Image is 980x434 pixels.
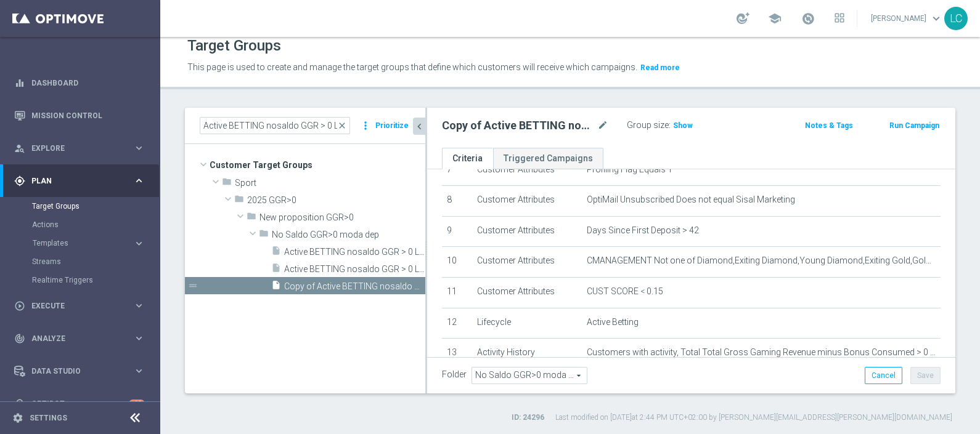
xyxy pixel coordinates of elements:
td: Customer Attributes [472,186,582,217]
span: Explore [31,145,133,152]
button: lightbulb Optibot +10 [14,399,145,409]
a: Triggered Campaigns [493,148,603,169]
label: : [669,120,671,131]
span: Data Studio [31,368,133,375]
div: play_circle_outline Execute keyboard_arrow_right [14,301,145,311]
div: Explore [14,143,133,154]
i: mode_edit [597,118,608,133]
i: insert_drive_file [271,263,281,277]
i: equalizer [14,78,25,89]
span: 2025 GGR&gt;0 [247,195,425,206]
button: Save [910,367,941,384]
a: Optibot [31,387,129,420]
span: New proposition GGR&gt;0 [259,212,425,223]
h1: Target Groups [187,37,281,55]
span: Customers with activity, Total Total Gross Gaming Revenue minus Bonus Consumed > 0 , during the p... [587,347,936,358]
button: Cancel [865,367,902,384]
i: keyboard_arrow_right [133,238,145,249]
td: 8 [442,186,472,217]
i: keyboard_arrow_right [133,142,145,154]
span: Active BETTING nosaldo GGR &gt; 0 L3M Bonus Ratio&lt;0,2 dep rank top 0.3 [284,264,425,275]
i: insert_drive_file [271,246,281,260]
td: Activity History [472,339,582,369]
span: Execute [31,302,133,310]
button: Notes & Tags [804,119,854,132]
div: Mission Control [14,99,145,132]
button: chevron_left [413,118,425,135]
i: keyboard_arrow_right [133,365,145,377]
button: Mission Control [14,111,145,121]
i: lightbulb [14,398,25,409]
div: +10 [129,400,145,408]
span: close [337,121,347,131]
span: No Saldo GGR&gt;0 moda dep [272,230,425,240]
span: Days Since First Deposit > 42 [587,225,699,236]
i: keyboard_arrow_right [133,332,145,344]
button: equalizer Dashboard [14,78,145,88]
button: Templates keyboard_arrow_right [32,238,145,248]
button: track_changes Analyze keyboard_arrow_right [14,334,145,344]
div: LC [944,7,968,30]
span: Customer Target Groups [210,156,425,174]
span: Sport [235,178,425,188]
i: chevron_left [414,121,425,132]
i: person_search [14,143,25,154]
i: folder [234,194,244,208]
button: Data Studio keyboard_arrow_right [14,366,145,376]
a: Realtime Triggers [32,275,128,285]
td: Customer Attributes [472,155,582,186]
span: CUST SCORE < 0.15 [587,286,663,297]
label: ID: 24296 [512,412,544,423]
span: Plan [31,177,133,185]
td: 12 [442,308,472,339]
div: Analyze [14,333,133,344]
div: Execute [14,300,133,311]
div: Streams [32,252,159,271]
i: folder [259,228,269,243]
i: folder [222,177,232,191]
a: [PERSON_NAME]keyboard_arrow_down [870,9,944,28]
span: Active BETTING nosaldo GGR &gt; 0 L3M Bonus Ratio&gt;0,2 [284,247,425,257]
td: Customer Attributes [472,216,582,247]
span: Analyze [31,335,133,342]
td: 10 [442,247,472,278]
span: school [768,12,782,25]
label: Group size [627,120,669,131]
i: keyboard_arrow_right [133,300,145,311]
div: Dashboard [14,66,145,99]
div: Templates [32,234,159,252]
button: Read more [639,61,681,74]
a: Target Groups [32,201,128,211]
label: Folder [442,369,467,380]
div: Realtime Triggers [32,271,159,289]
span: Copy of Active BETTING nosaldo GGR &gt; 0 L3M Bonus Ratio&lt;0,2 dep rank top 0.3 [284,281,425,292]
i: keyboard_arrow_right [133,175,145,187]
span: Show [673,121,693,130]
i: folder [247,211,256,225]
div: Target Groups [32,197,159,215]
button: gps_fixed Plan keyboard_arrow_right [14,176,145,186]
i: more_vert [359,117,372,134]
span: keyboard_arrow_down [929,12,943,25]
a: Dashboard [31,66,145,99]
i: insert_drive_file [271,280,281,294]
input: Quick find group or folder [200,117,350,134]
span: Templates [33,239,121,247]
span: Active Betting [587,317,639,328]
i: gps_fixed [14,175,25,187]
button: Run Campaign [888,119,941,132]
div: Actions [32,215,159,234]
a: Streams [32,257,128,267]
span: This page is used to create and manage the target groups that define which customers will receive... [187,62,637,72]
h2: Copy of Active BETTING nosaldo GGR > 0 L3M Bonus Ratio<0,2 dep rank top 0.3 [442,118,595,133]
td: 11 [442,277,472,308]
div: person_search Explore keyboard_arrow_right [14,143,145,153]
i: settings [12,412,23,424]
a: Mission Control [31,99,145,132]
